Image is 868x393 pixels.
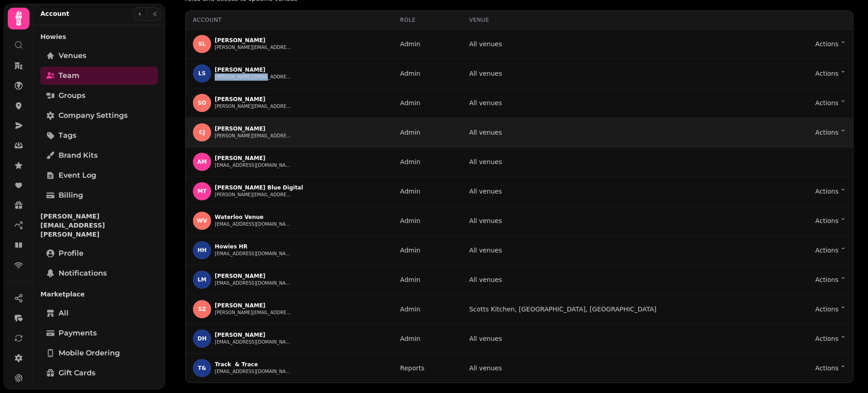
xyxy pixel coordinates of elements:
button: Actions [815,364,846,373]
button: [PERSON_NAME][EMAIL_ADDRESS][DOMAIN_NAME] [215,44,292,51]
div: Role [400,16,454,24]
div: Admin [400,275,454,284]
p: Marketplace [40,286,158,302]
button: Actions [815,275,846,284]
span: Mobile ordering [59,348,120,359]
a: Mobile ordering [40,344,158,362]
button: [EMAIL_ADDRESS][DOMAIN_NAME] [215,368,292,375]
p: Howies [40,29,158,45]
button: [PERSON_NAME][EMAIL_ADDRESS][DOMAIN_NAME] [215,103,292,110]
span: LS [198,70,206,77]
div: Admin [400,98,454,107]
span: Company settings [59,110,128,121]
button: [PERSON_NAME][EMAIL_ADDRESS][DOMAIN_NAME] [215,191,292,199]
div: Reports [400,364,454,373]
a: Team [40,67,158,85]
p: [PERSON_NAME] Blue Digital [215,184,303,191]
button: Actions [815,216,846,225]
button: Actions [815,246,846,255]
p: [PERSON_NAME][EMAIL_ADDRESS][PERSON_NAME] [40,208,158,243]
div: Admin [400,39,454,49]
p: All venues [469,216,502,225]
a: Notifications [40,264,158,282]
p: [PERSON_NAME] [215,302,292,309]
a: Event log [40,166,158,184]
button: [EMAIL_ADDRESS][DOMAIN_NAME] [215,221,292,228]
button: Actions [815,128,846,137]
button: Actions [815,305,846,314]
button: [PERSON_NAME][EMAIL_ADDRESS][PERSON_NAME] [215,132,292,140]
button: Actions [815,39,846,49]
button: [EMAIL_ADDRESS][DOMAIN_NAME] [215,280,292,287]
p: [PERSON_NAME] [215,125,292,132]
a: Gift cards [40,364,158,382]
div: Admin [400,157,454,166]
p: Waterloo Venue [215,213,292,221]
p: Howies HR [215,243,292,250]
p: All venues [469,128,502,137]
span: AM [197,159,207,165]
a: Payments [40,324,158,342]
p: [PERSON_NAME] [215,155,292,162]
p: All venues [469,39,502,49]
span: T& [198,365,207,371]
span: Payments [59,328,97,339]
span: Billing [59,190,83,201]
span: MT [197,188,207,194]
span: DH [197,335,207,342]
a: Billing [40,186,158,204]
p: All venues [469,364,502,373]
span: Notifications [59,268,107,279]
button: Actions [815,69,846,78]
button: [PERSON_NAME][EMAIL_ADDRESS][DOMAIN_NAME] [215,73,292,81]
button: [PERSON_NAME][EMAIL_ADDRESS][PERSON_NAME][PERSON_NAME][DOMAIN_NAME] [215,309,292,316]
button: Actions [815,187,846,196]
h2: Account [40,9,69,18]
span: LM [197,277,207,283]
span: Venues [59,50,86,61]
a: All [40,304,158,322]
div: Venue [469,16,774,24]
div: Account [193,16,385,24]
button: Actions [815,334,846,343]
span: Profile [59,248,84,259]
div: Admin [400,128,454,137]
a: Venues [40,47,158,65]
div: Admin [400,334,454,343]
p: All venues [469,157,502,166]
p: All venues [469,246,502,255]
span: SL [198,41,206,47]
a: Tags [40,126,158,145]
span: Team [59,70,79,81]
button: [EMAIL_ADDRESS][DOMAIN_NAME] [215,162,292,169]
p: All venues [469,334,502,343]
p: All venues [469,187,502,196]
span: Groups [59,90,85,101]
span: SZ [198,306,206,312]
span: Tags [59,130,76,141]
p: [PERSON_NAME] [215,66,292,73]
p: [PERSON_NAME] [215,272,292,280]
p: All venues [469,69,502,78]
p: All venues [469,275,502,284]
span: Event log [59,170,96,181]
button: [EMAIL_ADDRESS][DOMAIN_NAME] [215,339,292,346]
p: Scotts Kitchen, [GEOGRAPHIC_DATA], [GEOGRAPHIC_DATA] [469,305,656,314]
span: All [59,308,69,319]
button: [EMAIL_ADDRESS][DOMAIN_NAME] [215,250,292,257]
p: [PERSON_NAME] [215,331,292,339]
p: [PERSON_NAME] [215,37,292,44]
div: Admin [400,187,454,196]
button: Actions [815,98,846,107]
a: Company settings [40,107,158,125]
span: CJ [199,129,205,136]
span: Brand Kits [59,150,98,161]
div: Admin [400,216,454,225]
span: HH [197,247,207,253]
div: Admin [400,305,454,314]
span: SO [198,100,207,106]
p: Track & Trace [215,361,292,368]
div: Admin [400,69,454,78]
p: All venues [469,98,502,107]
a: Groups [40,87,158,105]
